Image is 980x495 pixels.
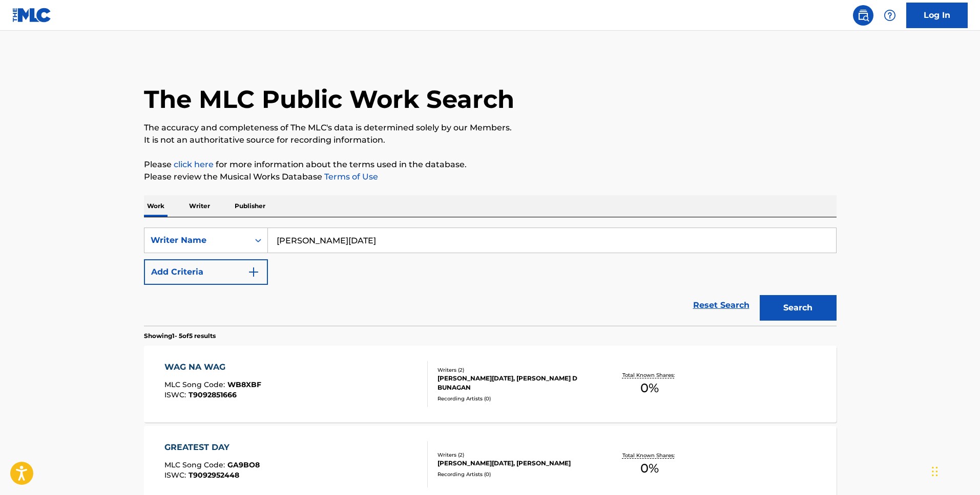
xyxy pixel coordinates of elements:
[857,9,869,21] img: search
[437,451,592,459] div: Writers ( 2 )
[853,5,873,26] a: Public Search
[437,395,592,402] div: Recording Artists ( 0 )
[144,84,514,115] h1: The MLC Public Work Search
[174,160,214,169] a: click here
[932,456,938,487] div: Drag
[164,390,189,399] span: ISWC :
[12,8,52,22] img: MLC Logo
[144,259,268,285] button: Add Criteria
[164,470,189,480] span: ISWC :
[144,134,837,146] p: It is not an authoritative source for recording information.
[437,459,592,468] div: [PERSON_NAME][DATE], [PERSON_NAME]
[622,371,677,379] p: Total Known Shares:
[622,452,677,459] p: Total Known Shares:
[437,366,592,374] div: Writers ( 2 )
[880,5,900,26] div: Help
[929,446,980,495] iframe: Chat Widget
[144,331,216,341] p: Showing 1 - 5 of 5 results
[884,9,896,21] img: help
[688,294,755,317] a: Reset Search
[640,459,659,478] span: 0 %
[437,374,592,392] div: [PERSON_NAME][DATE], [PERSON_NAME] D BUNAGAN
[144,346,837,422] a: WAG NA WAGMLC Song Code:WB8XBFISWC:T9092851666Writers (2)[PERSON_NAME][DATE], [PERSON_NAME] D BUN...
[144,122,837,134] p: The accuracy and completeness of The MLC's data is determined solely by our Members.
[151,234,243,246] div: Writer Name
[189,390,237,399] span: T9092851666
[227,380,261,389] span: WB8XBF
[186,195,213,217] p: Writer
[144,171,837,183] p: Please review the Musical Works Database
[164,460,227,469] span: MLC Song Code :
[640,379,659,397] span: 0 %
[164,441,260,454] div: GREATEST DAY
[227,460,260,469] span: GA9BO8
[437,470,592,478] div: Recording Artists ( 0 )
[164,380,227,389] span: MLC Song Code :
[322,172,378,182] a: Terms of Use
[144,195,168,217] p: Work
[164,361,261,373] div: WAG NA WAG
[144,159,837,171] p: Please for more information about the terms used in the database.
[906,3,968,28] a: Log In
[144,228,837,326] form: Search Form
[247,266,260,278] img: 9d2ae6d4665cec9f34b9.svg
[189,470,239,480] span: T9092952448
[760,295,837,321] button: Search
[232,195,268,217] p: Publisher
